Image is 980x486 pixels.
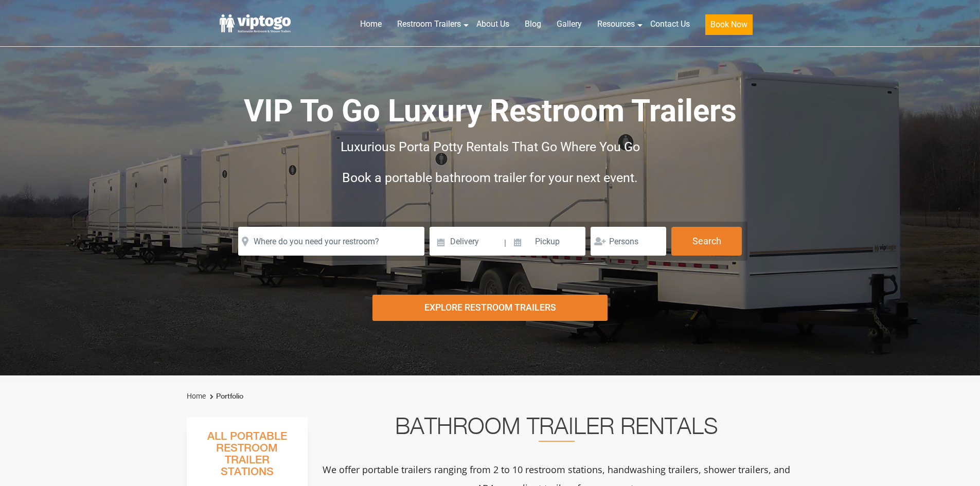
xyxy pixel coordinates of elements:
[244,93,737,129] span: VIP To Go Luxury Restroom Trailers
[517,13,549,35] a: Blog
[698,13,760,41] a: Book Now
[705,14,753,35] button: Book Now
[341,139,640,154] span: Luxurious Porta Potty Rentals That Go Where You Go
[590,13,643,35] a: Resources
[469,13,517,35] a: About Us
[238,227,424,256] input: Where do you need your restroom?
[372,295,608,321] div: Explore Restroom Trailers
[352,13,389,35] a: Home
[504,227,506,260] span: |
[671,227,742,256] button: Search
[508,227,586,256] input: Pickup
[389,13,469,35] a: Restroom Trailers
[430,227,503,256] input: Delivery
[322,417,792,442] h2: Bathroom Trailer Rentals
[342,170,638,185] span: Book a portable bathroom trailer for your next event.
[187,392,206,400] a: Home
[591,227,666,256] input: Persons
[549,13,590,35] a: Gallery
[643,13,698,35] a: Contact Us
[207,390,243,403] li: Portfolio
